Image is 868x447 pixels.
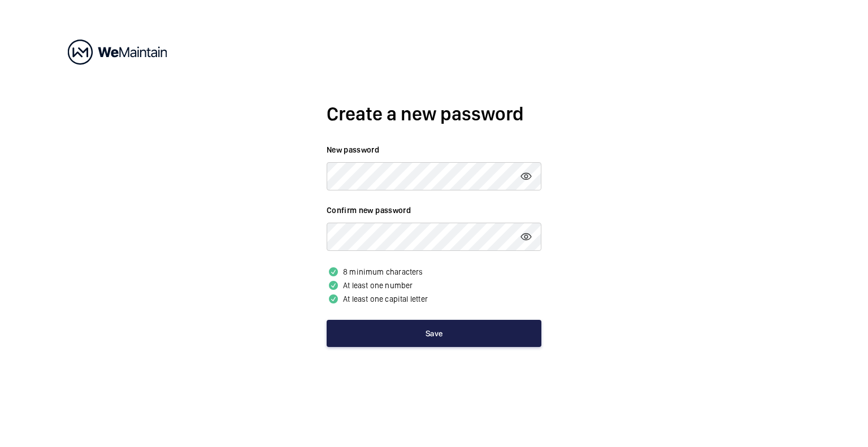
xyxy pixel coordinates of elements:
label: Confirm new password [327,205,541,216]
button: Save [327,320,541,347]
h2: Create a new password [327,101,541,127]
p: At least one capital letter [327,292,541,306]
label: New password [327,144,541,155]
p: 8 minimum characters [327,265,541,279]
p: At least one number [327,279,541,292]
